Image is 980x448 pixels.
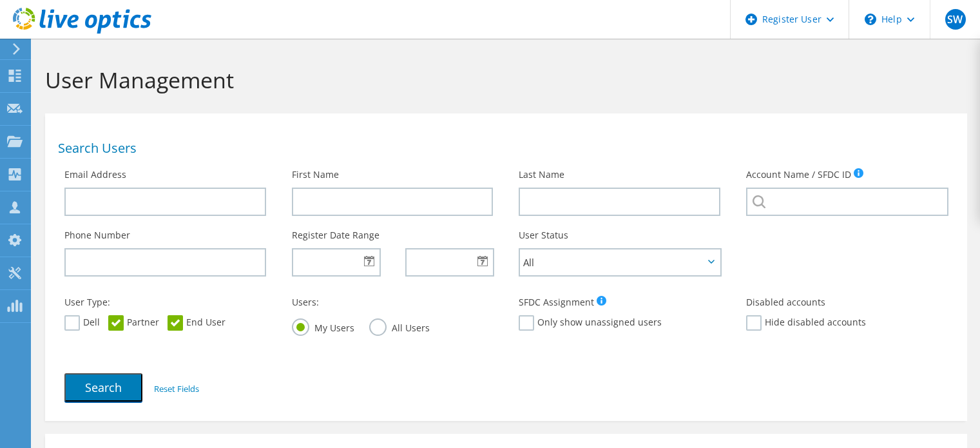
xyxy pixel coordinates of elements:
[746,168,851,181] label: Account Name / SFDC ID
[865,14,876,25] svg: \n
[292,229,380,242] label: Register Date Range
[64,315,100,331] label: Dell
[945,9,966,30] span: SW
[519,315,662,331] label: Only show unassigned users
[519,168,564,181] label: Last Name
[64,296,110,309] label: User Type:
[58,142,948,155] h1: Search Users
[45,66,961,93] h1: User Management
[369,318,430,335] label: All Users
[519,296,594,309] label: SFDC Assignment
[108,315,159,331] label: Partner
[64,168,126,181] label: Email Address
[523,255,704,270] span: All
[168,315,226,331] label: End User
[292,296,319,309] label: Users:
[64,373,142,402] button: Search
[746,296,825,309] label: Disabled accounts
[746,315,866,331] label: Hide disabled accounts
[64,229,130,242] label: Phone Number
[292,168,339,181] label: First Name
[519,229,568,242] label: User Status
[154,383,199,394] a: Reset Fields
[292,318,354,335] label: My Users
